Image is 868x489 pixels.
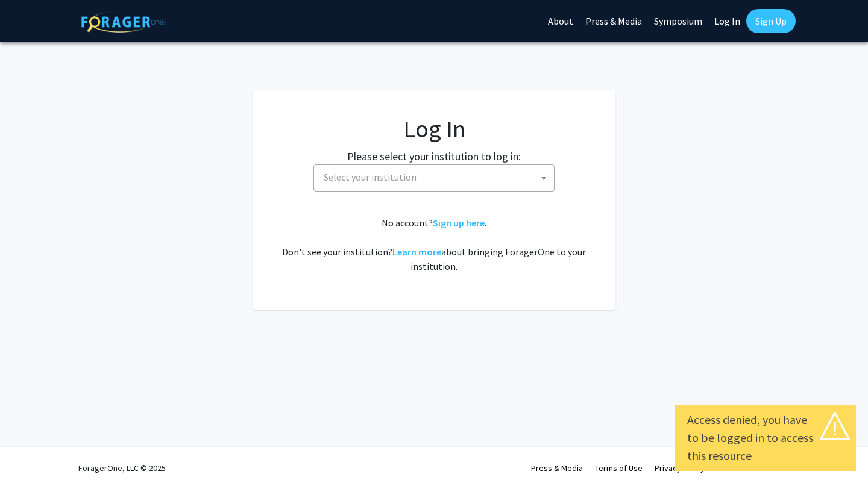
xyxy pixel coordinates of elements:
[78,447,166,489] div: ForagerOne, LLC © 2025
[433,217,485,229] a: Sign up here
[595,463,643,473] a: Terms of Use
[531,463,583,473] a: Press & Media
[81,11,166,33] img: ForagerOne Logo
[324,171,417,183] span: Select your institution
[277,114,591,143] h1: Log In
[392,246,441,258] a: Learn more about bringing ForagerOne to your institution
[319,165,554,190] span: Select your institution
[655,463,705,473] a: Privacy Policy
[687,411,844,465] div: Access denied, you have to be logged in to access this resource
[277,216,591,273] div: No account? . Don't see your institution? about bringing ForagerOne to your institution.
[746,9,796,33] a: Sign Up
[347,148,521,164] label: Please select your institution to log in:
[313,164,555,192] span: Select your institution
